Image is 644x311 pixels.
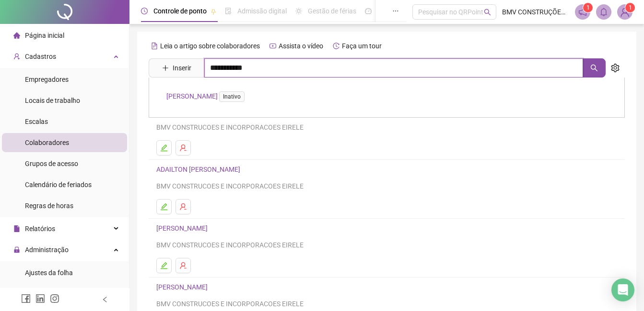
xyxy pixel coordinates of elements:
a: ADAILTON [PERSON_NAME] [156,166,243,173]
span: edit [160,262,168,269]
span: Calendário de feriados [25,181,92,189]
span: Colaboradores [25,139,69,146]
span: setting [611,64,620,72]
span: 1 [586,4,590,11]
span: search [484,9,491,16]
span: clock-circle [141,8,148,14]
div: BMV CONSTRUCOES E INCORPORACOES EIRELE [156,181,617,191]
span: ellipsis [392,8,399,14]
img: 66634 [618,5,632,19]
span: user-delete [179,262,187,269]
button: Inserir [154,60,199,76]
span: file-done [225,8,232,14]
div: BMV CONSTRUCOES E INCORPORACOES EIRELE [156,240,617,250]
span: BMV CONSTRUÇÕES E INCORPORAÇÕES [502,7,569,17]
span: pushpin [211,9,216,14]
span: Gestão de férias [308,7,356,15]
span: home [13,32,20,39]
span: Locais de trabalho [25,97,80,104]
span: Regras de horas [25,202,73,210]
span: Controle de ponto [153,7,207,15]
span: notification [578,8,587,16]
sup: Atualize o seu contato no menu Meus Dados [625,3,635,12]
span: Página inicial [25,32,64,39]
span: Inserir [173,63,191,73]
span: file [13,225,20,232]
span: Faça um tour [342,42,382,50]
span: instagram [50,294,59,303]
span: Administração [25,246,69,254]
span: history [333,43,340,49]
div: BMV CONSTRUCOES E INCORPORACOES EIRELE [156,299,617,309]
span: Leia o artigo sobre colaboradores [160,42,260,50]
span: edit [160,144,168,152]
span: file-text [151,43,158,49]
a: [PERSON_NAME] [156,224,211,232]
span: Grupos de acesso [25,160,78,167]
span: lock [13,246,20,253]
span: Escalas [25,118,48,125]
span: bell [599,8,608,16]
span: Inativo [219,91,245,102]
span: dashboard [365,8,372,14]
span: Ajustes da folha [25,269,73,277]
span: user-delete [179,144,187,152]
span: facebook [21,294,31,303]
sup: 1 [583,3,593,12]
a: [PERSON_NAME] [166,92,248,100]
span: Admissão digital [237,7,287,15]
span: left [102,296,108,303]
span: user-delete [179,203,187,211]
span: Assista o vídeo [279,42,323,50]
span: plus [162,65,169,71]
span: linkedin [35,294,45,303]
span: 1 [629,4,632,11]
span: sun [295,8,302,14]
span: Relatórios [25,225,55,233]
span: edit [160,203,168,211]
span: search [590,64,598,72]
span: Cadastros [25,53,56,60]
a: [PERSON_NAME] [156,283,211,291]
div: Open Intercom Messenger [611,278,634,301]
div: BMV CONSTRUCOES E INCORPORACOES EIRELE [156,122,617,133]
span: Empregadores [25,76,69,83]
span: youtube [269,43,276,49]
span: user-add [13,53,20,60]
